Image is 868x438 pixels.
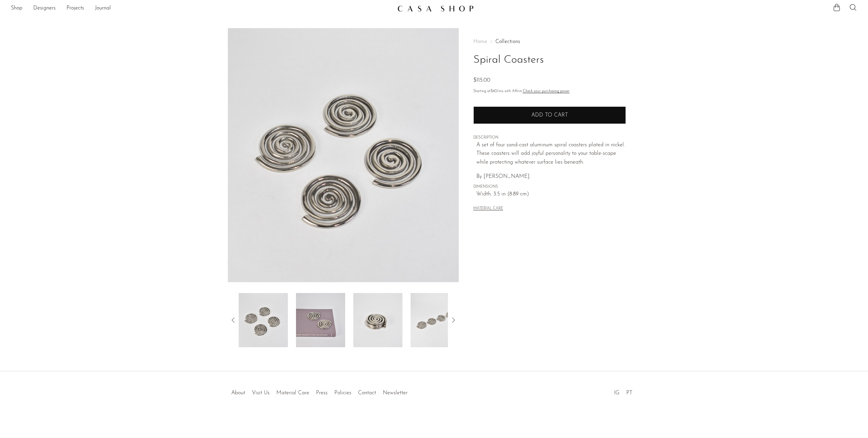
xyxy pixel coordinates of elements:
[228,385,411,398] ul: Quick links
[473,106,626,124] button: Add to cart
[626,390,632,396] a: PT
[476,174,531,179] span: By [PERSON_NAME].
[66,4,84,13] a: Projects
[473,39,487,44] span: Home
[611,385,636,398] ul: Social Medias
[11,4,22,13] a: Shop
[411,293,460,347] img: Spiral Coasters
[231,390,245,396] a: About
[353,293,402,347] img: Spiral Coasters
[334,390,351,396] a: Policies
[614,390,619,396] a: IG
[296,293,345,347] img: Spiral Coasters
[495,39,520,44] a: Collections
[473,51,626,69] h1: Spiral Coasters
[473,78,490,83] span: $115.00
[11,3,392,14] nav: Desktop navigation
[473,135,626,141] span: DESCRIPTION
[228,28,459,282] img: Spiral Coasters
[276,390,309,396] a: Material Care
[531,112,568,118] span: Add to cart
[239,293,288,347] img: Spiral Coasters
[473,184,626,190] span: DIMENSIONS
[11,3,392,14] ul: NEW HEADER MENU
[252,390,270,396] a: Visit Us
[358,390,376,396] a: Contact
[316,390,328,396] a: Press
[33,4,56,13] a: Designers
[473,206,503,211] button: MATERIAL CARE
[491,89,497,93] span: $40
[473,88,626,95] p: Starting at /mo with Affirm.
[476,190,626,199] span: Width: 3.5 in (8.89 cm)
[95,4,111,13] a: Journal
[476,142,625,165] span: A set of four sand-cast aluminum spiral coasters plated in nickel. These coasters will add joyful...
[523,89,570,93] a: Check your purchasing power - Learn more about Affirm Financing (opens in modal)
[473,39,626,44] nav: Breadcrumbs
